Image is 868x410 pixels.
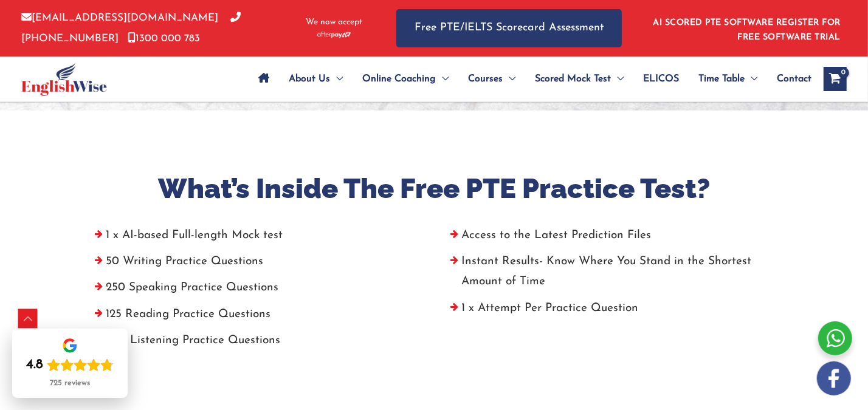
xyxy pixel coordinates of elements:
span: Menu Toggle [611,58,624,100]
li: 1 x Attempt Per Practice Question [443,298,780,324]
a: Time TableMenu Toggle [689,58,767,100]
div: 725 reviews [50,378,90,388]
div: Rating: 4.8 out of 5 [26,357,114,374]
span: Menu Toggle [436,58,449,100]
span: Time Table [698,58,745,100]
a: [EMAIL_ADDRESS][DOMAIN_NAME] [21,13,218,23]
li: 50 Writing Practice Questions [88,251,425,278]
li: 250 Speaking Practice Questions [88,278,425,304]
img: cropped-ew-logo [21,63,107,96]
li: Access to the Latest Prediction Files [443,225,780,251]
a: Online CoachingMenu Toggle [353,58,458,100]
span: Menu Toggle [503,58,515,100]
a: 1300 000 783 [128,33,200,44]
li: 200 Listening Practice Questions [88,330,425,357]
li: 125 Reading Practice Questions [88,304,425,330]
a: [PHONE_NUMBER] [21,13,241,43]
span: Contact [777,58,811,100]
span: Online Coaching [362,58,436,100]
a: AI SCORED PTE SOFTWARE REGISTER FOR FREE SOFTWARE TRIAL [653,18,841,42]
a: View Shopping Cart, empty [824,67,847,91]
nav: Site Navigation: Main Menu [249,58,811,100]
div: 4.8 [26,357,43,374]
span: ELICOS [643,58,679,100]
a: Scored Mock TestMenu Toggle [525,58,633,100]
a: Free PTE/IELTS Scorecard Assessment [396,9,622,47]
li: 1 x AI-based Full-length Mock test [88,225,425,251]
span: Menu Toggle [330,58,343,100]
h2: What’s Inside The Free PTE Practice Test? [88,171,780,207]
span: We now accept [306,16,362,29]
span: Courses [468,58,503,100]
span: Scored Mock Test [535,58,611,100]
a: ELICOS [633,58,689,100]
span: Menu Toggle [745,58,757,100]
aside: Header Widget 1 [646,9,847,48]
img: Afterpay-Logo [317,32,351,38]
a: CoursesMenu Toggle [458,58,525,100]
img: white-facebook.png [817,361,851,395]
a: About UsMenu Toggle [279,58,353,100]
span: About Us [289,58,330,100]
li: Instant Results- Know Where You Stand in the Shortest Amount of Time [443,251,780,298]
a: Contact [767,58,811,100]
